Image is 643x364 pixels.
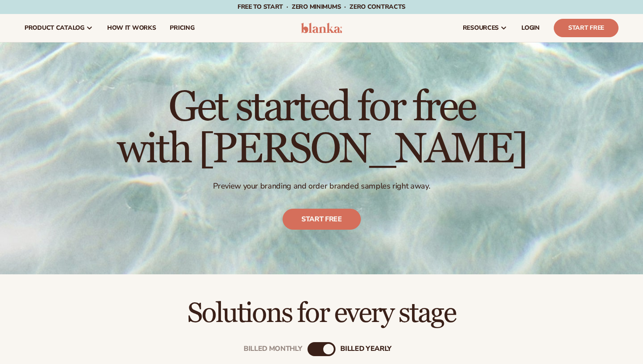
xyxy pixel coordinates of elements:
[100,14,163,42] a: How It Works
[456,14,514,42] a: resources
[340,345,391,353] div: billed Yearly
[117,87,527,171] h1: Get started for free with [PERSON_NAME]
[514,14,547,42] a: LOGIN
[17,14,100,42] a: product catalog
[244,345,302,353] div: Billed Monthly
[238,3,405,11] span: Free to start · ZERO minimums · ZERO contracts
[170,24,194,31] span: pricing
[521,24,540,31] span: LOGIN
[24,24,84,31] span: product catalog
[301,23,342,33] img: logo
[24,299,619,328] h2: Solutions for every stage
[463,24,499,31] span: resources
[107,24,156,31] span: How It Works
[163,14,201,42] a: pricing
[554,19,619,37] a: Start Free
[117,181,527,191] p: Preview your branding and order branded samples right away.
[283,209,361,230] a: Start free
